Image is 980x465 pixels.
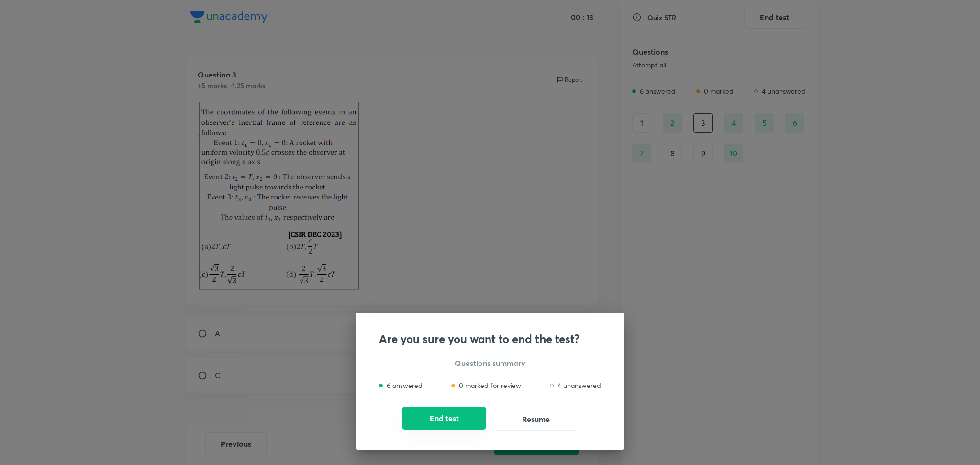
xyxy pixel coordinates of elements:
h3: Are you sure you want to end the test? [379,332,601,346]
p: 4 unanswered [557,380,601,390]
p: 6 answered [387,380,423,390]
p: 0 marked for review [459,380,521,390]
button: Resume [494,408,578,431]
button: End test [402,407,486,430]
h5: Questions summary [379,357,601,369]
